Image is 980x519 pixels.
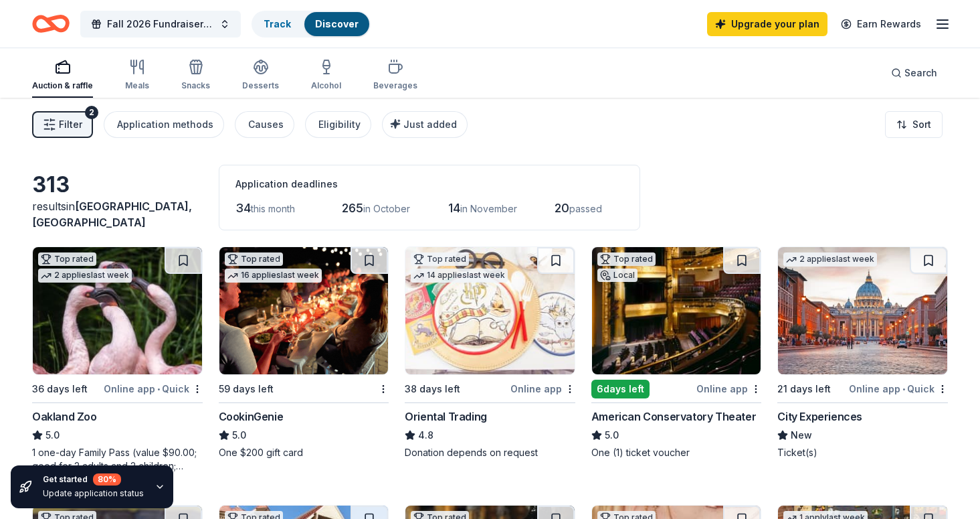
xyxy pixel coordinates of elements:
[318,117,361,133] div: Eligibility
[43,488,144,499] div: Update application status
[605,427,619,443] span: 5.0
[117,117,213,133] div: Application methods
[104,111,224,138] button: Application methods
[32,246,203,473] a: Image for Oakland ZooTop rated2 applieslast week36 days leftOnline app•QuickOakland Zoo5.01 one-d...
[591,380,650,398] div: 6 days left
[833,12,929,36] a: Earn Rewards
[45,427,60,443] span: 5.0
[181,54,210,98] button: Snacks
[460,203,517,214] span: in November
[707,12,827,36] a: Upgrade your plan
[311,54,341,98] button: Alcohol
[59,117,82,133] span: Filter
[373,54,417,98] button: Beverages
[32,446,203,473] div: 1 one-day Family Pass (value $90.00; good for 2 adults and 2 children; parking is included)
[32,200,192,229] span: [GEOGRAPHIC_DATA], [GEOGRAPHIC_DATA]
[315,18,359,29] a: Discover
[43,473,144,486] div: Get started
[569,203,602,214] span: passed
[411,252,469,266] div: Top rated
[902,384,905,394] span: •
[32,200,192,229] span: in
[591,246,762,459] a: Image for American Conservatory TheaterTop ratedLocal6days leftOnline appAmerican Conservatory Th...
[912,117,931,133] span: Sort
[311,80,341,91] div: Alcohol
[778,247,947,374] img: Image for City Experiences
[363,203,410,214] span: in October
[38,269,132,283] div: 2 applies last week
[32,381,88,397] div: 36 days left
[93,473,121,486] div: 80 %
[219,246,389,459] a: Image for CookinGenieTop rated16 applieslast week59 days leftCookinGenie5.0One $200 gift card
[791,427,812,443] span: New
[592,247,761,374] img: Image for American Conservatory Theater
[777,446,948,459] div: Ticket(s)
[242,80,279,91] div: Desserts
[597,269,638,282] div: Local
[125,54,149,98] button: Meals
[235,111,294,138] button: Causes
[219,381,274,397] div: 59 days left
[232,427,246,443] span: 5.0
[849,380,948,397] div: Online app Quick
[219,409,284,425] div: CookinGenie
[32,198,203,230] div: results
[405,381,460,397] div: 38 days left
[32,409,97,425] div: Oakland Zoo
[405,409,487,425] div: Oriental Trading
[225,252,283,266] div: Top rated
[382,111,468,138] button: Just added
[125,80,149,91] div: Meals
[219,446,389,459] div: One $200 gift card
[880,60,948,86] button: Search
[225,269,322,283] div: 16 applies last week
[510,380,575,397] div: Online app
[32,54,93,98] button: Auction & raffle
[104,380,203,397] div: Online app Quick
[157,384,160,394] span: •
[85,106,98,119] div: 2
[80,11,241,38] button: Fall 2026 Fundraiser for SFYC
[235,176,623,192] div: Application deadlines
[38,252,96,266] div: Top rated
[181,80,210,91] div: Snacks
[904,65,937,81] span: Search
[32,171,203,198] div: 313
[696,380,761,397] div: Online app
[252,11,371,38] button: TrackDiscover
[591,446,762,459] div: One (1) ticket voucher
[448,201,460,215] span: 14
[235,201,251,215] span: 34
[405,446,575,459] div: Donation depends on request
[251,203,295,214] span: this month
[32,8,70,40] a: Home
[777,409,862,425] div: City Experiences
[107,16,214,32] span: Fall 2026 Fundraiser for SFYC
[555,201,569,215] span: 20
[373,80,417,91] div: Beverages
[885,111,943,138] button: Sort
[342,201,363,215] span: 265
[418,427,433,443] span: 4.8
[32,80,93,91] div: Auction & raffle
[777,246,948,459] a: Image for City Experiences2 applieslast week21 days leftOnline app•QuickCity ExperiencesNewTicket(s)
[591,409,756,425] div: American Conservatory Theater
[305,111,371,138] button: Eligibility
[248,117,284,133] div: Causes
[33,247,202,374] img: Image for Oakland Zoo
[405,247,575,374] img: Image for Oriental Trading
[242,54,279,98] button: Desserts
[597,252,656,266] div: Top rated
[403,119,457,130] span: Just added
[264,18,291,29] a: Track
[32,111,93,138] button: Filter2
[777,381,831,397] div: 21 days left
[783,252,877,267] div: 2 applies last week
[405,246,575,459] a: Image for Oriental TradingTop rated14 applieslast week38 days leftOnline appOriental Trading4.8Do...
[411,269,508,283] div: 14 applies last week
[219,247,389,374] img: Image for CookinGenie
